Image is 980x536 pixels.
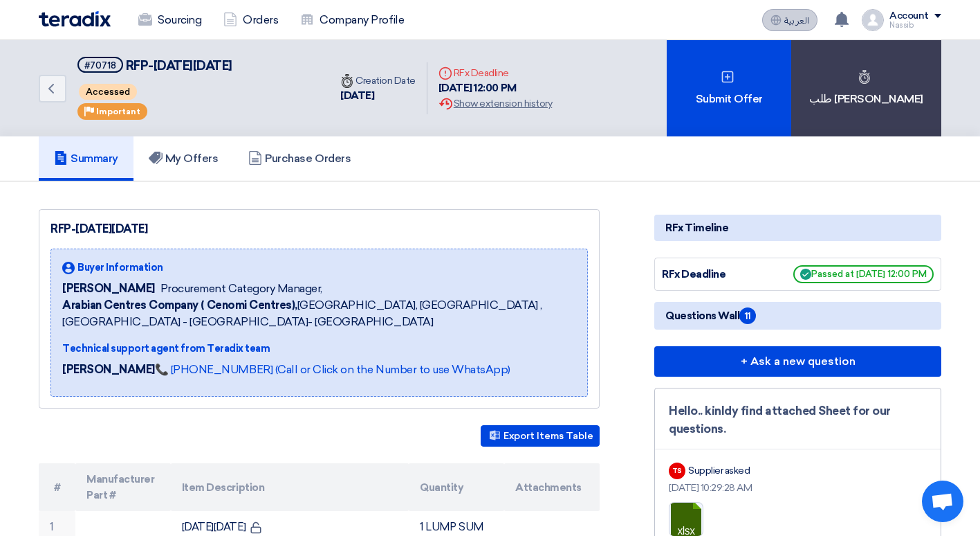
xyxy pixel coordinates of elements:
[340,73,416,88] div: Creation Date
[654,346,941,377] button: + Ask a new question
[62,297,576,330] span: [GEOGRAPHIC_DATA], [GEOGRAPHIC_DATA] ,[GEOGRAPHIC_DATA] - [GEOGRAPHIC_DATA]- [GEOGRAPHIC_DATA]
[481,425,600,447] button: Export Items Table
[75,463,171,511] th: Manufacturer Part #
[667,40,791,136] div: Submit Offer
[248,152,351,166] h5: Purchase Orders
[669,463,685,479] div: TS
[862,9,884,31] img: profile_test.png
[79,84,137,100] span: Accessed
[669,402,927,438] div: Hello.. kinldy find attached Sheet for our questions.
[39,463,75,511] th: #
[62,341,576,356] div: Technical support agent from Teradix team
[233,136,366,181] a: Purchase Orders
[77,260,163,275] span: Buyer Information
[889,21,941,29] div: Nassib
[889,10,929,22] div: Account
[665,307,756,324] span: Questions Wall
[784,16,809,26] span: العربية
[50,221,588,238] div: RFP-[DATE][DATE]
[654,215,941,241] div: RFx Timeline
[504,463,600,511] th: Attachments
[84,61,116,70] div: #70718
[739,307,756,324] span: 11
[62,298,297,312] b: Arabian Centres Company ( Cenomi Centres),
[212,5,289,35] a: Orders
[438,96,552,111] div: Show extension history
[39,136,133,181] a: Summary
[39,11,111,27] img: Teradix logo
[340,88,416,104] div: [DATE]
[791,40,941,136] div: طلب [PERSON_NAME]
[922,481,963,522] a: Open chat
[54,152,118,166] h5: Summary
[669,481,927,495] div: [DATE] 10:29:28 AM
[62,280,155,297] span: [PERSON_NAME]
[688,463,750,478] div: Supplier asked
[96,107,140,116] span: Important
[155,363,510,376] a: 📞 [PHONE_NUMBER] (Call or Click on the Number to use WhatsApp)
[127,5,212,35] a: Sourcing
[289,5,415,35] a: Company Profile
[160,280,322,297] span: Procurement Category Manager,
[438,66,552,80] div: RFx Deadline
[409,463,504,511] th: Quantity
[171,463,409,511] th: Item Description
[77,57,232,74] h5: RFP-Saudi National Day 2025
[793,265,934,283] span: Passed at [DATE] 12:00 PM
[662,267,766,283] div: RFx Deadline
[762,9,817,31] button: العربية
[62,363,155,376] strong: [PERSON_NAME]
[133,136,234,181] a: My Offers
[149,152,219,166] h5: My Offers
[126,58,232,73] span: RFP-[DATE][DATE]
[438,80,552,96] div: [DATE] 12:00 PM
